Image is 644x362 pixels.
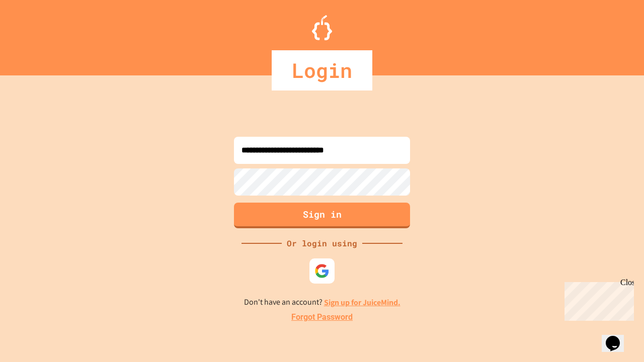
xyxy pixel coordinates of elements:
[324,297,400,308] a: Sign up for JuiceMind.
[234,203,410,228] button: Sign in
[560,278,634,321] iframe: chat widget
[282,237,362,249] div: Or login using
[314,263,330,279] img: google-icon.svg
[244,296,400,309] p: Don't have an account?
[291,311,353,323] a: Forgot Password
[4,4,69,64] div: Chat with us now!Close
[272,50,372,90] div: Login
[602,322,634,352] iframe: chat widget
[312,15,332,40] img: Logo.svg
